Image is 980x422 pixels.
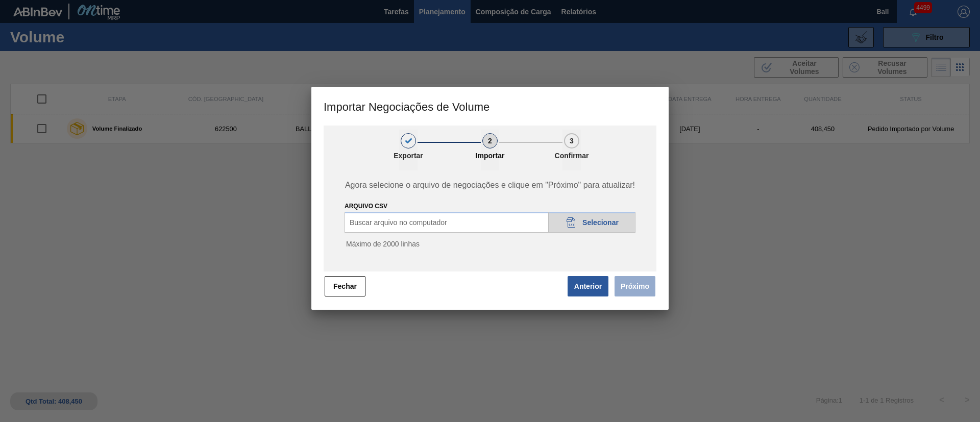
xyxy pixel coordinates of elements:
[568,276,608,296] button: Anterior
[325,276,365,296] button: Fechar
[482,133,498,148] div: 2
[335,181,645,190] span: Agora selecione o arquivo de negociações e clique em "Próximo" para atualizar!
[401,133,416,148] div: 1
[546,152,597,160] p: Confirmar
[399,130,418,170] button: 1Exportar
[582,218,619,227] span: Selecionar
[464,152,516,160] p: Importar
[311,87,669,126] h3: Importar Negociações de Volume
[345,203,387,210] label: ARQUIVO CSV
[383,152,434,160] p: Exportar
[350,218,447,227] span: Buscar arquivo no computador
[481,130,499,170] button: 2Importar
[562,130,581,170] button: 3Confirmar
[345,240,635,248] p: Máximo de 2000 linhas
[564,133,579,148] div: 3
